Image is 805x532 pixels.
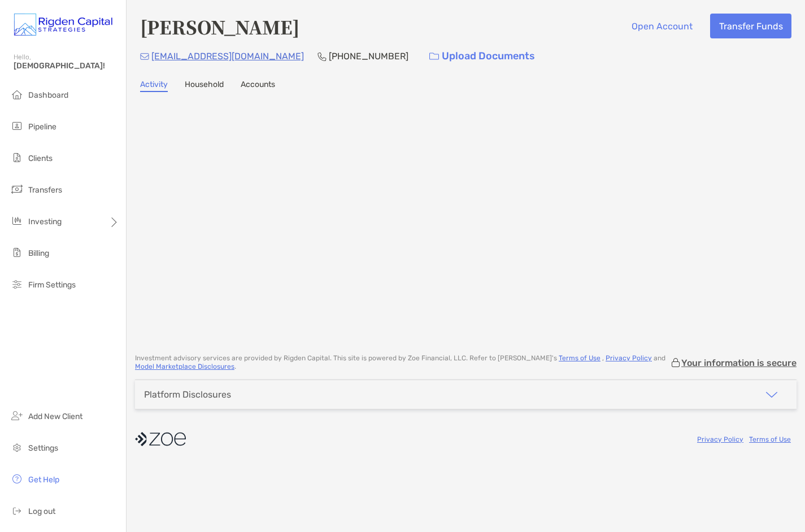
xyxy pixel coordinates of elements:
div: Platform Disclosures [144,389,231,400]
a: Privacy Policy [697,435,743,443]
span: Pipeline [28,122,56,132]
button: Transfer Funds [710,14,791,38]
img: firm-settings icon [10,277,24,291]
img: add_new_client icon [10,409,24,422]
img: logout icon [10,504,24,517]
a: Terms of Use [559,354,601,362]
span: Log out [28,507,55,516]
span: Add New Client [28,412,82,421]
span: Clients [28,154,53,163]
span: [DEMOGRAPHIC_DATA]! [14,61,119,71]
span: Dashboard [28,90,68,100]
img: Phone Icon [317,52,327,61]
a: Terms of Use [749,435,791,443]
img: button icon [429,53,439,60]
button: Open Account [623,14,701,38]
img: billing icon [10,246,24,259]
img: Email Icon [140,53,149,60]
span: Get Help [28,475,59,485]
p: Investment advisory services are provided by Rigden Capital . This site is powered by Zoe Financi... [135,354,670,371]
a: Household [185,80,224,92]
a: Accounts [241,80,275,92]
h4: [PERSON_NAME] [140,14,299,40]
img: icon arrow [765,388,778,402]
img: get-help icon [10,472,24,486]
span: Firm Settings [28,280,76,290]
img: pipeline icon [10,119,24,133]
a: Privacy Policy [606,354,652,362]
a: Activity [140,80,168,92]
img: Zoe Logo [14,5,112,45]
a: Model Marketplace Disclosures [135,363,234,370]
p: [EMAIL_ADDRESS][DOMAIN_NAME] [151,49,304,63]
span: Investing [28,217,62,226]
p: [PHONE_NUMBER] [329,49,408,63]
p: Your information is secure [681,357,797,368]
img: transfers icon [10,182,24,196]
img: clients icon [10,151,24,164]
img: investing icon [10,214,24,228]
a: Upload Documents [422,44,542,68]
img: company logo [135,426,186,452]
img: dashboard icon [10,88,24,101]
span: Transfers [28,185,62,195]
img: settings icon [10,441,24,454]
span: Settings [28,443,58,453]
span: Billing [28,248,49,258]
